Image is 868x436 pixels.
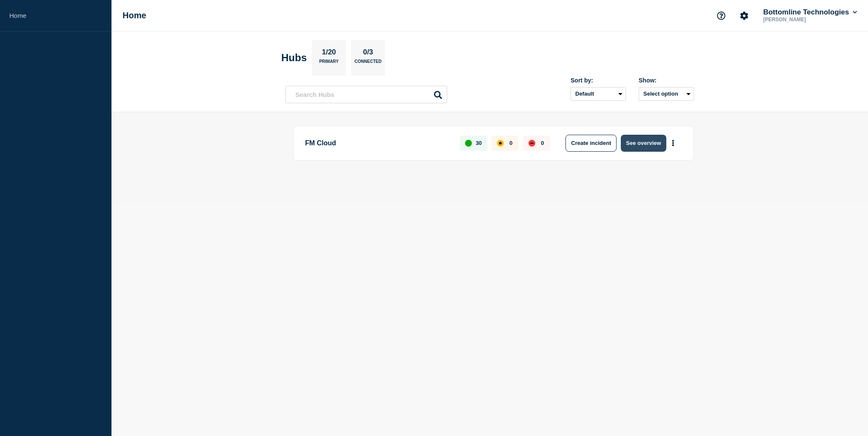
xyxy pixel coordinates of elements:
[639,77,694,84] div: Show:
[305,135,450,152] p: FM Cloud
[354,59,381,68] p: Connected
[497,140,504,147] div: affected
[319,48,339,59] p: 1/20
[571,87,626,101] select: Sort by
[762,17,850,23] p: [PERSON_NAME]
[360,48,377,59] p: 0/3
[319,59,339,68] p: Primary
[476,140,482,146] p: 30
[668,135,679,151] button: More actions
[465,140,472,147] div: up
[509,140,512,146] p: 0
[286,86,447,103] input: Search Hubs
[762,8,859,17] button: Bottomline Technologies
[281,52,307,64] h2: Hubs
[123,11,146,20] h1: Home
[528,140,535,147] div: down
[571,77,626,84] div: Sort by:
[541,140,544,146] p: 0
[639,87,694,101] button: Select option
[621,135,666,152] button: See overview
[712,7,730,25] button: Support
[735,7,753,25] button: Account settings
[565,135,617,152] button: Create incident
